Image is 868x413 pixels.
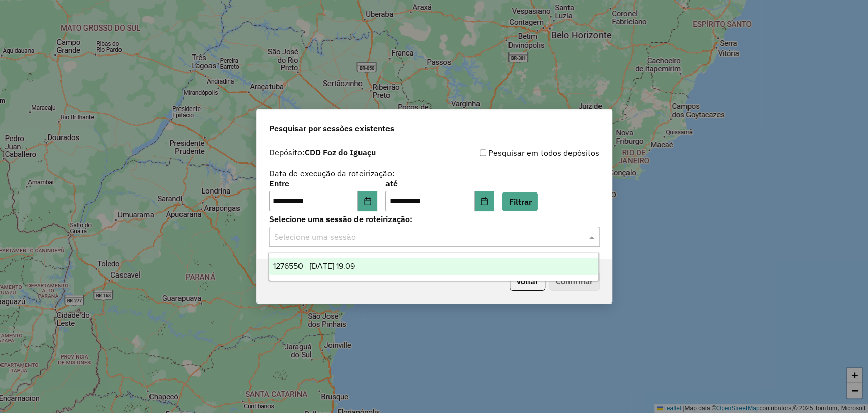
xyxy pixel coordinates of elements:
span: Pesquisar por sessões existentes [269,122,394,134]
label: Data de execução da roteirização: [269,167,395,179]
button: Filtrar [502,192,538,211]
ng-dropdown-panel: Options list [268,252,599,281]
strong: CDD Foz do Iguaçu [305,147,376,157]
div: Pesquisar em todos depósitos [434,147,600,159]
label: Entre [269,177,377,189]
label: Depósito: [269,146,376,158]
label: Selecione uma sessão de roteirização: [269,213,600,225]
button: Voltar [510,271,545,291]
label: até [385,177,494,189]
button: Choose Date [475,191,494,211]
button: Choose Date [358,191,377,211]
span: 1276550 - [DATE] 19:09 [273,262,355,270]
